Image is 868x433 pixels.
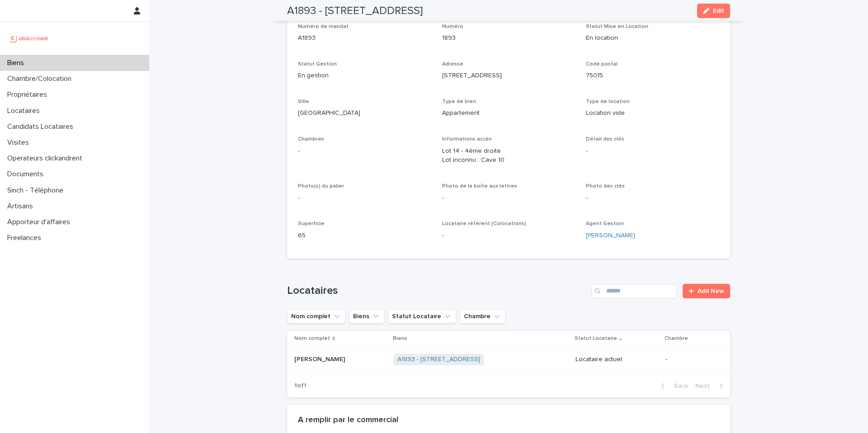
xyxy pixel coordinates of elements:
[4,138,36,147] p: Visites
[4,90,54,99] p: Propriétaires
[713,8,724,14] span: Edit
[388,309,456,324] button: Statut Locataire
[298,184,344,189] span: Photo(s) du palier
[575,334,617,344] p: Statut Locataire
[287,284,588,297] h1: Locataires
[442,221,526,226] span: Locataire référent (Colocations)
[4,202,40,211] p: Artisans
[4,75,79,83] p: Chambre/Colocation
[287,5,423,18] h2: A1893 - [STREET_ADDRESS]
[4,59,31,67] p: Biens
[586,136,624,142] span: Détail des clés
[7,29,51,47] img: UCB0brd3T0yccxBKYDjQ
[697,4,730,18] button: Edit
[442,146,576,165] p: Lot 14 - 4ème droite Lot inconnu : Cave 10
[298,221,325,226] span: Superficie
[586,146,719,156] p: -
[586,193,719,203] p: -
[692,382,730,390] button: Next
[442,61,463,67] span: Adresse
[586,221,624,226] span: Agent Gestion
[442,24,463,29] span: Numéro
[442,71,576,80] p: [STREET_ADDRESS]
[586,184,625,189] span: Photo des clés
[695,383,715,389] span: Next
[654,382,692,390] button: Back
[4,170,51,179] p: Documents
[298,146,431,156] p: -
[287,346,730,372] tr: [PERSON_NAME][PERSON_NAME] A1893 - [STREET_ADDRESS] Locataire actuel-
[298,415,398,425] h2: A remplir par le commercial
[4,107,47,115] p: Locataires
[298,24,349,29] span: Numéro de mandat
[298,99,309,104] span: Ville
[586,231,635,240] a: [PERSON_NAME]
[586,24,648,29] span: Statut Mise en Location
[442,193,576,203] p: -
[665,356,716,363] p: -
[287,375,314,397] p: 1 of 1
[4,218,77,226] p: Apporteur d'affaires
[460,309,505,324] button: Chambre
[287,309,345,324] button: Nom complet
[298,136,324,142] span: Chambres
[4,122,80,131] p: Candidats Locataires
[586,108,719,118] p: Location vide
[4,154,90,163] p: Operateurs clickandrent
[294,354,347,363] p: [PERSON_NAME]
[442,184,517,189] span: Photo de la boîte aux lettres
[442,136,492,142] span: Informations accès
[393,334,407,344] p: Biens
[442,108,576,118] p: Appartement
[4,186,71,195] p: Sinch - Téléphone
[298,71,431,80] p: En gestion
[298,193,431,203] p: -
[591,284,677,298] input: Search
[298,33,431,43] p: A1893
[349,309,384,324] button: Biens
[698,288,724,294] span: Add New
[586,71,719,80] p: 75015
[442,99,476,104] span: Type de bien
[294,334,330,344] p: Nom complet
[586,99,630,104] span: Type de location
[665,334,688,344] p: Chambre
[442,231,576,240] p: -
[576,356,658,363] p: Locataire actuel
[586,61,618,67] span: Code postal
[4,234,48,242] p: Freelances
[298,61,337,67] span: Statut Gestion
[669,383,688,389] span: Back
[298,108,431,118] p: [GEOGRAPHIC_DATA]
[683,284,730,298] a: Add New
[397,356,480,363] a: A1893 - [STREET_ADDRESS]
[298,231,431,240] p: 65
[586,33,719,43] p: En location
[442,33,576,43] p: 1893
